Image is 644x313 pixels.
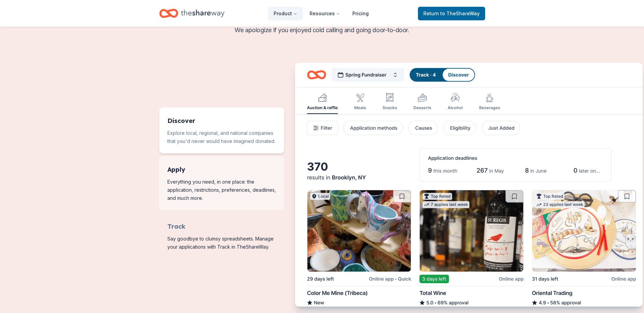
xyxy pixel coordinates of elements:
a: Home [159,5,224,21]
p: We apologize if you enjoyed cold calling and going door-to-door. [159,25,485,36]
img: Image for Discover [295,63,643,308]
span: Return [423,9,480,18]
a: Pricing [347,7,374,20]
nav: Main [268,5,374,21]
a: Returnto TheShareWay [418,7,485,20]
span: to TheShareWay [440,11,480,16]
button: Resources [304,7,346,20]
button: Product [268,7,303,20]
